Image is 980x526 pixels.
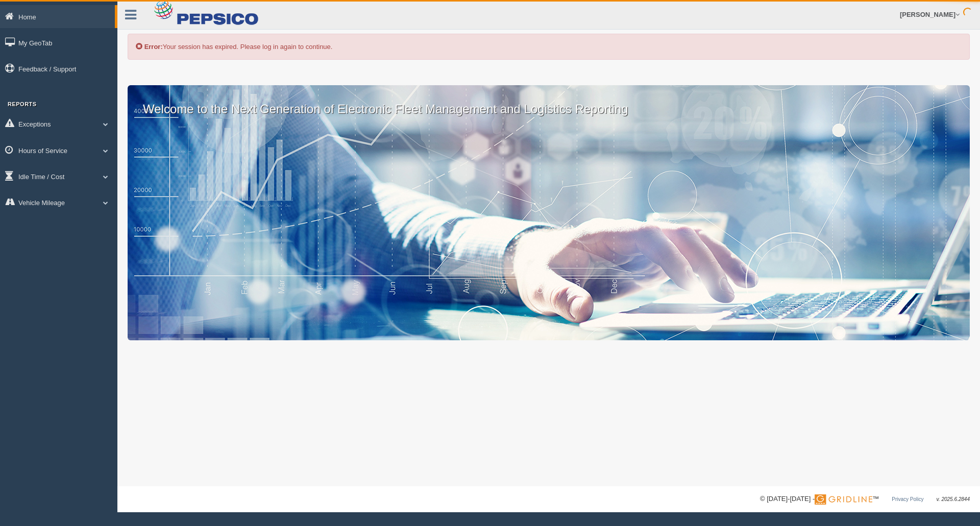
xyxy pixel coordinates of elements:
span: v. 2025.6.2844 [937,496,970,502]
a: Privacy Policy [892,496,923,502]
img: Gridline [815,494,872,505]
div: © [DATE]-[DATE] - ™ [760,494,970,505]
p: Welcome to the Next Generation of Electronic Fleet Management and Logistics Reporting [128,85,970,118]
b: Error: [144,43,163,51]
div: Your session has expired. Please log in again to continue. [128,34,970,60]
